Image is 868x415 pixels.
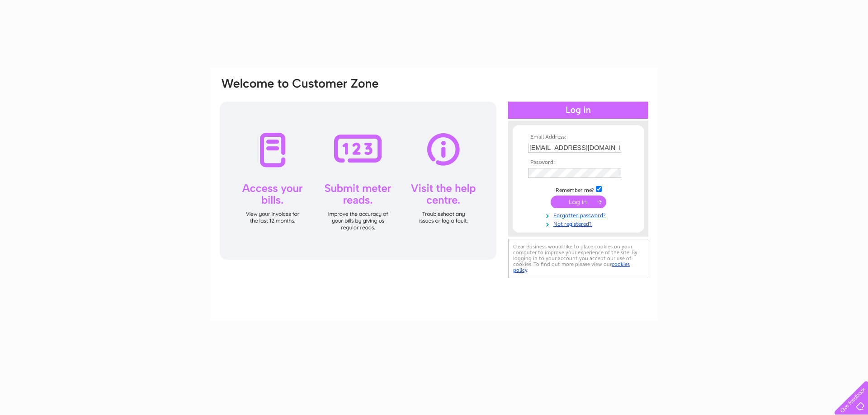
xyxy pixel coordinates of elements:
th: Password: [526,159,631,166]
a: Forgotten password? [528,210,631,219]
a: cookies policy [513,261,630,273]
a: Not registered? [528,219,631,228]
div: Clear Business would like to place cookies on your computer to improve your experience of the sit... [508,239,648,278]
th: Email Address: [526,134,631,140]
td: Remember me? [526,185,631,194]
input: Submit [551,196,606,208]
